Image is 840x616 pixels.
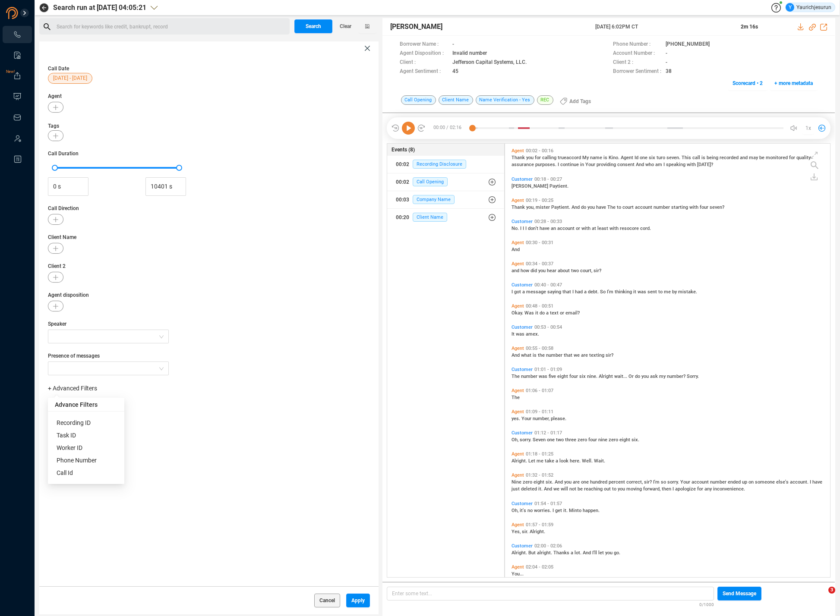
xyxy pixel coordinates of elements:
span: Agent [621,155,635,160]
span: mister [536,204,551,210]
span: you [538,268,547,273]
span: Was [524,310,535,316]
span: The [512,395,520,400]
span: here. [570,458,582,464]
span: it [535,310,540,316]
span: correct, [626,479,644,485]
span: Nine [512,479,523,485]
span: nine [598,437,609,443]
span: the [538,352,546,358]
span: four [700,204,710,210]
span: and [512,268,521,273]
span: And [544,486,553,492]
span: someone [755,479,776,485]
span: one [640,155,649,160]
span: please. [551,416,566,421]
span: 1x [805,121,811,135]
div: 00:20 [396,211,409,224]
span: zero [578,437,588,443]
span: [PERSON_NAME] [390,22,442,32]
span: zero [609,437,619,443]
span: Cancel [319,594,335,607]
span: with [609,226,620,231]
span: let [598,550,605,556]
span: And [512,247,520,252]
span: lot. [575,550,583,556]
span: Add Tags [569,94,591,108]
span: that [562,289,572,295]
span: Search run at [DATE] 04:05:21 [53,3,146,13]
div: 00:03 [396,193,409,207]
span: 3 [828,587,835,594]
span: you [605,550,614,556]
span: sir. [522,529,530,534]
span: thinking [615,289,633,295]
span: that [564,352,574,358]
span: account [692,479,710,485]
span: two [571,268,580,273]
span: did [531,268,538,273]
span: You... [512,571,524,577]
span: we [574,352,581,358]
span: are [573,479,581,485]
span: Yes, [512,529,522,534]
span: being [707,155,720,160]
span: no [527,508,534,513]
button: Send Message [717,587,761,600]
span: + more metadata [774,76,813,90]
span: call [692,155,701,160]
span: a [522,289,526,295]
span: is [533,352,538,358]
span: Sorry. [687,374,699,379]
span: No. [512,226,520,231]
span: message [526,289,547,295]
span: - [452,40,454,49]
span: is [701,155,707,160]
span: quality [796,155,811,160]
span: Thank [512,204,526,210]
span: Alright [599,374,614,379]
button: + more metadata [770,76,818,90]
button: 00:03Company Name [387,191,504,208]
span: how [521,268,531,273]
span: it [633,289,638,295]
div: 00:02 [396,157,409,171]
span: am [655,162,663,167]
img: prodigal-logo [6,7,54,19]
span: about [558,268,571,273]
span: for [697,486,704,492]
span: Or [628,374,635,379]
span: Oh, [512,508,520,513]
span: six [579,374,587,379]
li: Smart Reports [3,47,32,64]
span: happen. [583,508,600,513]
button: 00:02Recording Disclosure [387,156,504,173]
span: Well. [582,458,594,464]
span: providing [597,162,617,167]
span: alright. [537,550,553,556]
span: or [576,226,581,231]
span: sir? [606,352,613,358]
span: sir? [594,268,601,273]
span: look [559,458,570,464]
span: I [558,162,560,167]
span: Alright. [512,458,528,464]
span: account. [790,479,810,485]
span: forward, [643,486,662,492]
span: Id [635,155,640,160]
span: seven? [710,204,724,210]
span: you [526,155,535,160]
span: But [528,550,537,556]
span: to [617,204,622,210]
span: be [759,155,766,160]
span: inconvenience. [713,486,745,492]
span: Client Name [413,213,447,222]
span: consent [617,162,636,167]
button: 00:20Client Name [387,209,504,226]
span: I'm [607,289,615,295]
span: was [638,289,647,295]
span: we [553,486,561,492]
span: Scorecard • 2 [733,76,763,90]
span: or [560,310,565,316]
button: Add Tags [555,94,596,108]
